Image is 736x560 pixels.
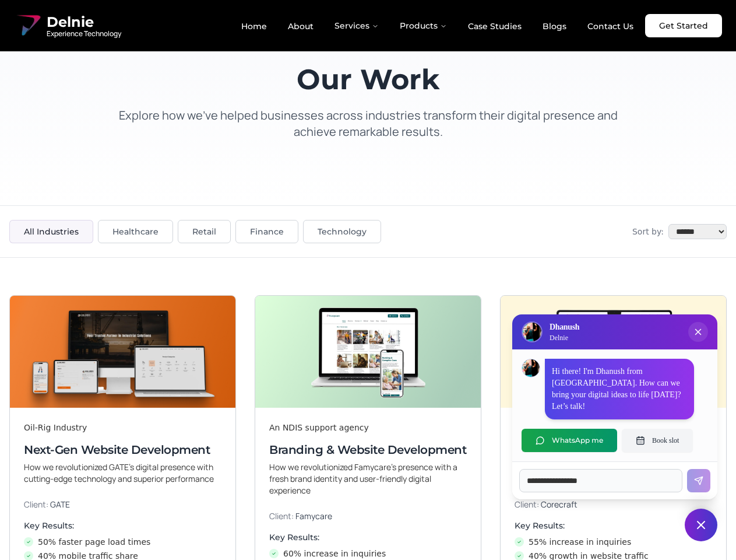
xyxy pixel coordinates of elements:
[515,536,712,548] li: 55% increase in inquiries
[622,429,693,452] button: Book slot
[24,520,221,531] h4: Key Results:
[255,296,481,408] img: Branding & Website Development
[578,16,643,36] a: Contact Us
[685,509,717,541] button: Close chat
[523,323,541,341] img: Delnie Logo
[269,461,467,496] p: How we revolutionized Famycare’s presence with a fresh brand identity and user-friendly digital e...
[390,14,456,37] button: Products
[459,16,531,36] a: Case Studies
[269,531,467,543] h4: Key Results:
[10,296,235,408] img: Next-Gen Website Development
[522,429,617,452] button: WhatsApp me
[232,14,643,37] nav: Main
[533,16,576,36] a: Blogs
[303,220,381,243] button: Technology
[235,220,298,243] button: Finance
[632,226,664,237] span: Sort by:
[501,296,726,408] img: Digital & Brand Revamp
[98,220,173,243] button: Healthcare
[47,13,121,32] span: Delnie
[645,14,722,37] a: Get Started
[24,422,221,433] div: Oil-Rig Industry
[14,12,42,40] img: Delnie Logo
[14,12,121,40] a: Delnie Logo Full
[269,442,467,458] h3: Branding & Website Development
[279,16,323,36] a: About
[688,322,708,342] button: Close chat popup
[269,510,467,522] p: Client:
[24,461,221,485] p: How we revolutionized GATE’s digital presence with cutting-edge technology and superior performance
[24,499,221,510] p: Client:
[232,16,276,36] a: Home
[269,548,467,559] li: 60% increase in inquiries
[50,499,70,510] span: GATE
[47,29,121,38] span: Experience Technology
[178,220,231,243] button: Retail
[107,107,629,140] p: Explore how we've helped businesses across industries transform their digital presence and achiev...
[552,366,687,412] p: Hi there! I'm Dhanush from [GEOGRAPHIC_DATA]. How can we bring your digital ideas to life [DATE]?...
[269,422,467,433] div: An NDIS support agency
[550,333,579,342] p: Delnie
[522,359,540,377] img: Dhanush
[24,536,221,548] li: 50% faster page load times
[9,220,93,243] button: All Industries
[107,65,629,93] h1: Our Work
[325,14,388,37] button: Services
[295,510,332,521] span: Famycare
[24,442,221,458] h3: Next-Gen Website Development
[550,321,579,333] h3: Dhanush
